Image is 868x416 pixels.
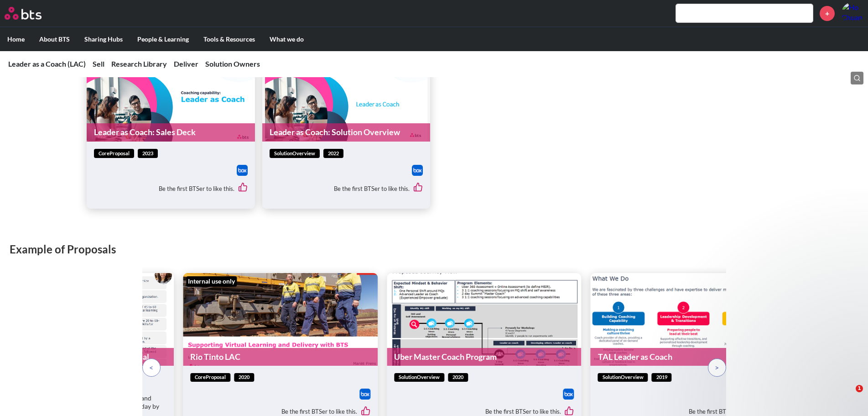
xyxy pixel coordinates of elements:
img: Box logo [412,165,423,176]
span: 2023 [138,149,158,158]
span: 1 [856,385,863,392]
a: Research Library [111,59,167,68]
a: Download file from Box [359,389,370,400]
span: 2022 [323,149,343,158]
label: What we do [262,27,311,51]
a: TAL Leader as Coach [591,348,785,366]
a: Leader as Coach: Sales Deck [87,123,255,141]
span: solutionOverview [270,149,320,158]
a: Leader as a Coach (LAC) [8,59,86,68]
a: Download file from Box [237,165,248,176]
a: Deliver [174,59,198,68]
a: Uber Master Coach Program [387,348,582,366]
span: 2019 [652,373,672,381]
span: solutionOverview [598,373,648,381]
img: Box logo [563,389,574,400]
img: BTS Logo [5,7,42,20]
label: Tools & Resources [196,27,262,51]
a: Download file from Box [412,165,423,176]
div: Be the first BTSer to like this. [94,176,248,201]
a: Sell [93,59,104,68]
a: Download file from Box [563,389,574,400]
span: 2020 [234,373,254,381]
iframe: Intercom notifications message [686,221,868,391]
a: Profile [842,2,863,24]
a: + [820,6,835,21]
a: Leader as Coach: Solution Overview [262,123,431,141]
div: Be the first BTSer to like this. [270,176,423,201]
img: Box logo [237,165,248,176]
span: solutionOverview [394,373,444,381]
iframe: Intercom live chat [837,385,859,407]
span: coreProposal [190,373,230,381]
img: Box logo [359,389,370,400]
a: Rio Tinto LAC [183,348,378,366]
label: About BTS [32,27,77,51]
img: Ho Chuan [842,2,863,24]
div: Internal use only [186,276,237,286]
a: Go home [5,7,58,20]
label: Sharing Hubs [77,27,130,51]
span: coreProposal [94,149,134,158]
a: Solution Owners [205,59,260,68]
span: 2020 [448,373,468,381]
label: People & Learning [130,27,196,51]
